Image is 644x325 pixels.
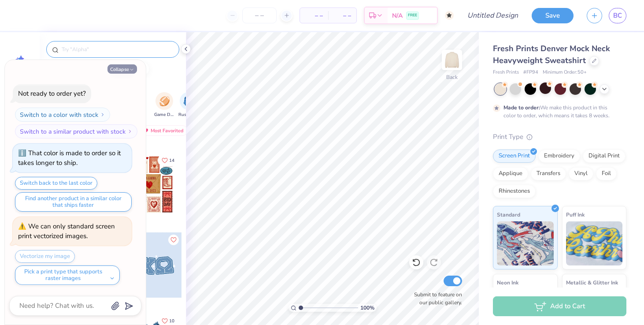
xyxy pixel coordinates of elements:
[305,11,323,20] span: – –
[409,291,462,306] label: Submit to feature on our public gallery.
[497,221,554,265] img: Standard
[443,51,461,69] img: Back
[503,104,540,111] strong: Made to order:
[178,112,199,118] span: Rush & Bid
[408,12,417,19] span: FREE
[178,92,199,118] button: filter button
[360,304,374,312] span: 100 %
[543,69,587,76] span: Minimum Order: 50 +
[15,124,137,138] button: Switch to a similar product with stock
[178,92,199,118] div: filter for Rush & Bid
[532,8,574,23] button: Save
[138,125,188,136] div: Most Favorited
[493,185,536,198] div: Rhinestones
[583,149,625,163] div: Digital Print
[15,265,120,285] button: Pick a print type that supports raster images
[159,96,170,106] img: Game Day Image
[493,132,626,142] div: Print Type
[566,210,585,219] span: Puff Ink
[127,129,133,134] img: Switch to a similar product with stock
[566,278,618,287] span: Metallic & Glitter Ink
[531,167,566,180] div: Transfers
[613,11,622,21] span: BC
[460,7,525,24] input: Untitled Design
[15,177,97,190] button: Switch back to the last color
[100,112,105,117] img: Switch to a color with stock
[18,89,86,98] div: Not ready to order yet?
[242,7,277,23] input: – –
[493,69,519,76] span: Fresh Prints
[61,45,174,54] input: Try "Alpha"
[169,158,174,163] span: 14
[566,221,623,265] img: Puff Ink
[18,222,115,241] div: We can only standard screen print vectorized images.
[446,73,458,81] div: Back
[538,149,580,163] div: Embroidery
[392,11,403,20] span: N/A
[168,235,179,245] button: Like
[493,149,536,163] div: Screen Print
[169,319,174,323] span: 10
[154,92,174,118] button: filter button
[15,108,110,122] button: Switch to a color with stock
[15,192,132,212] button: Find another product in a similar color that ships faster
[154,112,174,118] span: Game Day
[596,167,617,180] div: Foil
[493,167,528,180] div: Applique
[333,11,351,20] span: – –
[184,96,194,106] img: Rush & Bid Image
[569,167,593,180] div: Vinyl
[154,92,174,118] div: filter for Game Day
[493,43,610,66] span: Fresh Prints Denver Mock Neck Heavyweight Sweatshirt
[609,8,626,23] a: BC
[107,64,137,74] button: Collapse
[523,69,538,76] span: # FP94
[503,104,612,120] div: We make this product in this color to order, which means it takes 8 weeks.
[497,278,518,287] span: Neon Ink
[497,210,520,219] span: Standard
[158,154,178,166] button: Like
[18,149,121,168] div: That color is made to order so it takes longer to ship.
